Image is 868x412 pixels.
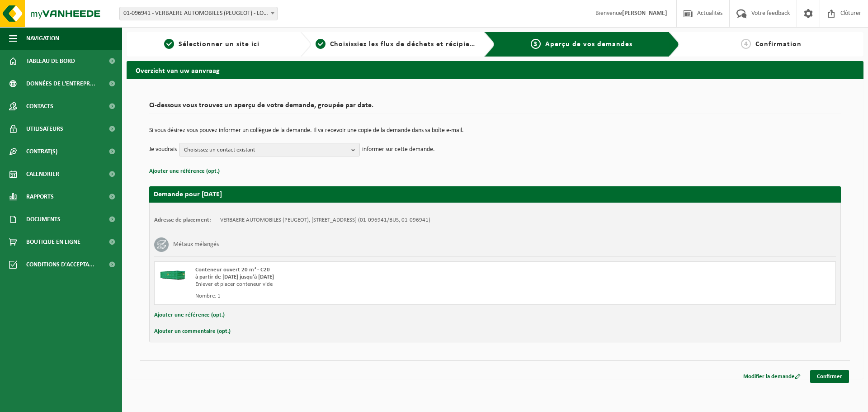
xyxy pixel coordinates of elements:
[26,208,61,231] span: Documents
[545,41,632,48] span: Aperçu de vos demandes
[154,326,231,337] button: Ajouter un commentaire (opt.)
[127,61,863,79] h2: Overzicht van uw aanvraag
[164,39,174,49] span: 1
[755,41,802,48] span: Confirmation
[736,370,807,383] a: Modifier la demande
[154,191,222,198] strong: Demande pour [DATE]
[362,143,435,156] p: informer sur cette demande.
[26,253,94,276] span: Conditions d'accepta...
[26,118,63,140] span: Utilisateurs
[173,237,219,252] h3: Métaux mélangés
[179,143,360,156] button: Choisissez un contact existant
[195,267,270,273] span: Conteneur ouvert 20 m³ - C20
[316,39,477,50] a: 2Choisissiez les flux de déchets et récipients
[119,7,278,20] span: 01-096941 - VERBAERE AUTOMOBILES (PEUGEOT) - LOMME
[26,231,80,253] span: Boutique en ligne
[149,143,177,156] p: Je voudrais
[154,217,211,223] strong: Adresse de placement:
[154,309,225,321] button: Ajouter une référence (opt.)
[179,41,259,48] span: Sélectionner un site ici
[149,128,841,134] p: Si vous désirez vous pouvez informer un collègue de la demande. Il va recevoir une copie de la de...
[159,266,186,280] img: HK-XC-20-GN-00.png
[149,102,841,114] h2: Ci-dessous vous trouvez un aperçu de votre demande, groupée par date.
[149,166,220,177] button: Ajouter une référence (opt.)
[741,39,751,49] span: 4
[195,274,274,280] strong: à partir de [DATE] jusqu'à [DATE]
[195,281,531,288] div: Enlever et placer conteneur vide
[184,143,348,157] span: Choisissez un contact existant
[330,41,481,48] span: Choisissiez les flux de déchets et récipients
[26,140,57,163] span: Contrat(s)
[120,7,277,20] span: 01-096941 - VERBAERE AUTOMOBILES (PEUGEOT) - LOMME
[195,293,531,300] div: Nombre: 1
[810,370,849,383] a: Confirmer
[531,39,541,49] span: 3
[26,163,59,185] span: Calendrier
[26,185,54,208] span: Rapports
[26,27,59,50] span: Navigation
[26,50,75,72] span: Tableau de bord
[131,39,293,50] a: 1Sélectionner un site ici
[316,39,325,49] span: 2
[26,95,53,118] span: Contacts
[220,217,430,224] td: VERBAERE AUTOMOBILES (PEUGEOT), [STREET_ADDRESS] (01-096941/BUS, 01-096941)
[26,72,95,95] span: Données de l'entrepr...
[622,10,667,17] strong: [PERSON_NAME]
